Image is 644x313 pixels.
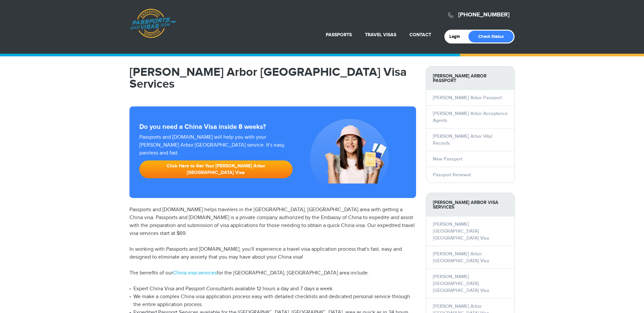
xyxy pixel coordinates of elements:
a: [PERSON_NAME] Arbor [GEOGRAPHIC_DATA] Visa [433,251,489,264]
strong: Do you need a China Visa inside 8 weeks? [139,123,406,131]
a: New Passport [433,156,462,162]
strong: [PERSON_NAME] Arbor Visa Services [426,193,515,216]
a: Passport Renewal [433,172,471,178]
p: In working with Passports and [DOMAIN_NAME], you'll experience a travel visa application process ... [129,245,416,261]
a: [PERSON_NAME] Arbor Vital Records [433,133,492,146]
strong: [PERSON_NAME] Arbor Passport [426,67,515,90]
a: Click Here to Get Your [PERSON_NAME] Arbor [GEOGRAPHIC_DATA] Visa [139,160,293,178]
a: Passports & [DOMAIN_NAME] [130,9,177,38]
a: Login [449,34,465,39]
a: Passports [326,32,352,38]
li: We make a complex China visa application process easy with detailed checklists and dedicated pers... [129,293,416,309]
a: Check Status [468,31,514,43]
li: Expert China Visa and Passport Consultants available 12 hours a day and 7 days a week. [129,285,416,293]
a: [PERSON_NAME][GEOGRAPHIC_DATA] [GEOGRAPHIC_DATA] Visa [433,221,489,241]
p: Passports and [DOMAIN_NAME] helps travelers in the [GEOGRAPHIC_DATA], [GEOGRAPHIC_DATA] area with... [129,206,416,238]
a: Contact [409,32,431,38]
h1: [PERSON_NAME] Arbor [GEOGRAPHIC_DATA] Visa Services [129,66,416,90]
a: [PERSON_NAME][GEOGRAPHIC_DATA] [GEOGRAPHIC_DATA] Visa [433,274,489,293]
a: [PHONE_NUMBER] [458,11,510,18]
p: The benefits of our for the [GEOGRAPHIC_DATA], [GEOGRAPHIC_DATA] area include: [129,269,416,277]
a: Travel Visas [365,32,396,38]
a: [PERSON_NAME] Arbor Acceptance Agents [433,111,508,123]
a: China visa services [173,270,217,276]
a: [PERSON_NAME] Arbor Passport [433,95,502,100]
div: Passports and [DOMAIN_NAME] will help you with your [PERSON_NAME] Arbor [GEOGRAPHIC_DATA] service... [137,133,295,182]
